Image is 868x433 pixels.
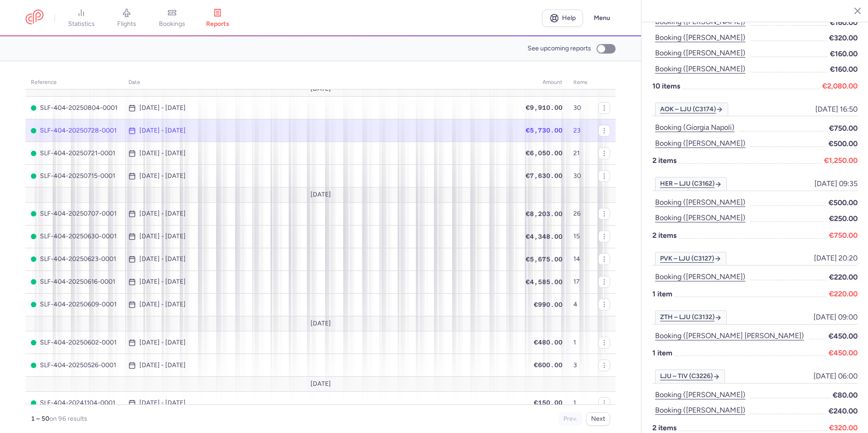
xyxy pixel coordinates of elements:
time: [DATE] - [DATE] [139,362,186,369]
time: [DATE] - [DATE] [139,278,186,285]
span: €450.00 [829,347,858,359]
span: €990.00 [534,301,562,308]
span: statistics [68,20,95,28]
td: 15 [568,225,593,248]
time: [DATE] - [DATE] [139,172,186,180]
span: [DATE] 06:00 [814,372,858,380]
td: 23 [568,119,593,142]
time: [DATE] - [DATE] [139,256,186,263]
a: statistics [59,8,104,28]
time: [DATE] - [DATE] [139,210,186,217]
time: [DATE] - [DATE] [139,104,186,112]
td: 14 [568,248,593,271]
span: €240.00 [829,405,858,417]
span: SLF-404-20250616-0001 [31,278,118,285]
button: Booking ([PERSON_NAME]) [652,63,748,75]
span: €2,080.00 [822,80,858,92]
p: 2 items [652,230,858,241]
time: [DATE] - [DATE] [139,301,186,308]
span: €600.00 [534,361,562,369]
span: €160.00 [830,48,858,59]
span: [DATE] 20:20 [814,254,858,262]
a: CitizenPlane red outlined logo [25,10,44,26]
a: AOK – LJU (C3174) [655,103,728,116]
span: SLF-404-20250630-0001 [31,233,118,240]
th: reference [25,76,123,89]
a: ZTH – LJU (C3132) [655,310,727,324]
time: [DATE] - [DATE] [139,399,186,407]
span: SLF-404-20250707-0001 [31,210,118,217]
button: Booking ([PERSON_NAME]) [652,197,748,208]
td: 30 [568,97,593,119]
span: €80.00 [833,389,858,401]
p: 1 item [652,347,858,359]
span: reports [206,20,229,28]
a: reports [195,8,240,28]
span: [DATE] [311,191,331,198]
button: Booking ([PERSON_NAME]) [652,389,748,401]
p: 2 items [652,155,858,166]
span: SLF-404-20250728-0001 [31,127,118,134]
span: Help [562,15,576,21]
span: SLF-404-20250721-0001 [31,150,118,157]
td: 26 [568,202,593,225]
span: See upcoming reports [528,45,591,52]
a: bookings [149,8,195,28]
td: 17 [568,271,593,293]
span: €750.00 [829,123,858,134]
span: [DATE] 09:35 [814,180,858,188]
span: bookings [159,20,185,28]
button: Booking ([PERSON_NAME]) [652,404,748,416]
span: €4,348.00 [526,233,562,240]
span: €6,050.00 [526,149,562,157]
span: €1,250.00 [824,155,858,166]
span: €5,730.00 [526,127,562,134]
span: €750.00 [829,230,858,241]
span: SLF-404-20250715-0001 [31,172,118,180]
time: [DATE] - [DATE] [139,150,186,157]
span: €4,585.00 [526,278,562,285]
a: PVK – LJU (C3127) [655,252,726,266]
span: SLF-404-20241104-0001 [31,399,118,407]
th: date [123,76,516,89]
button: Booking ([PERSON_NAME] [PERSON_NAME]) [652,330,807,342]
span: €150.00 [534,399,562,406]
button: Next [586,412,610,426]
span: SLF-404-20250609-0001 [31,301,118,308]
th: amount [516,76,568,89]
td: 3 [568,354,593,377]
button: Booking ([PERSON_NAME]) [652,47,748,59]
span: €500.00 [829,138,858,149]
button: Booking ([PERSON_NAME]) [652,271,748,283]
span: SLF-404-20250804-0001 [31,104,118,112]
td: 1 [568,331,593,354]
span: [DATE] 16:50 [815,105,858,113]
strong: 1 – 50 [31,415,49,423]
a: LJU – TIV (C3226) [655,369,725,383]
time: [DATE] - [DATE] [139,339,186,346]
span: SLF-404-20250602-0001 [31,339,118,346]
span: €160.00 [830,17,858,28]
td: 1 [568,392,593,414]
span: €8,203.00 [526,210,562,217]
td: 4 [568,293,593,316]
span: [DATE] [311,320,331,327]
td: 21 [568,142,593,165]
p: 1 item [652,288,858,300]
button: Booking ([PERSON_NAME]) [652,212,748,224]
time: [DATE] - [DATE] [139,233,186,240]
a: flights [104,8,149,28]
td: 30 [568,165,593,187]
span: €160.00 [830,64,858,75]
span: €7,630.00 [526,172,562,179]
button: Booking (giorgia napoli) [652,122,737,133]
span: €9,910.00 [526,104,562,111]
span: SLF-404-20250623-0001 [31,256,118,263]
button: Booking ([PERSON_NAME]) [652,138,748,149]
button: Prev. [558,412,582,426]
span: €500.00 [829,197,858,208]
span: flights [117,20,136,28]
span: €450.00 [829,330,858,342]
span: €320.00 [829,32,858,44]
button: Booking ([PERSON_NAME]) [652,32,748,44]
